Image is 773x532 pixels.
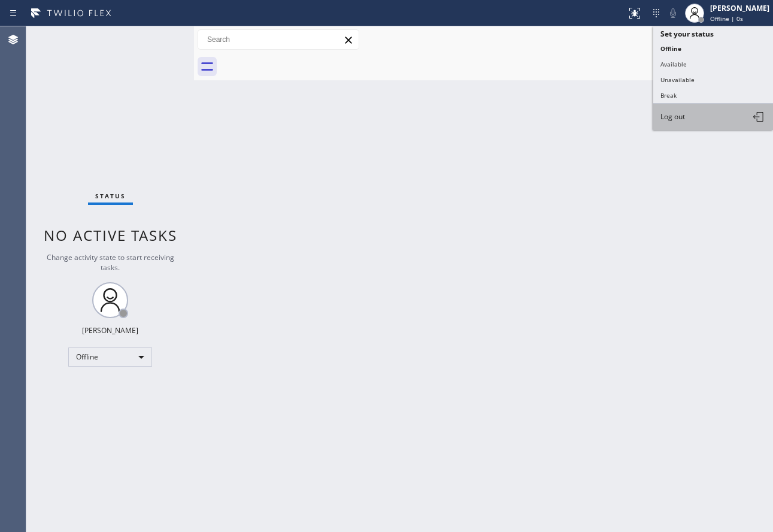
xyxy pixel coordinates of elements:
button: Mute [665,5,681,22]
span: No active tasks [44,225,177,245]
div: [PERSON_NAME] [82,325,138,335]
span: Offline | 0s [710,14,743,23]
span: Status [95,192,126,200]
input: Search [198,30,359,49]
div: [PERSON_NAME] [710,3,769,13]
div: Offline [68,347,152,367]
span: Change activity state to start receiving tasks. [47,252,174,273]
